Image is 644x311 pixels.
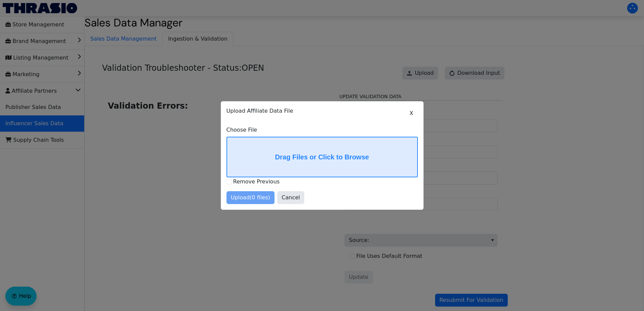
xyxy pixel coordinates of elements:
button: Cancel [277,191,304,204]
label: Drag Files or Click to Browse [227,137,417,177]
label: Choose File [226,126,418,134]
label: Remove Previous [233,178,280,185]
span: Cancel [282,194,300,202]
span: X [410,109,413,117]
button: X [405,107,418,120]
p: Upload Affiliate Data File [226,107,418,115]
